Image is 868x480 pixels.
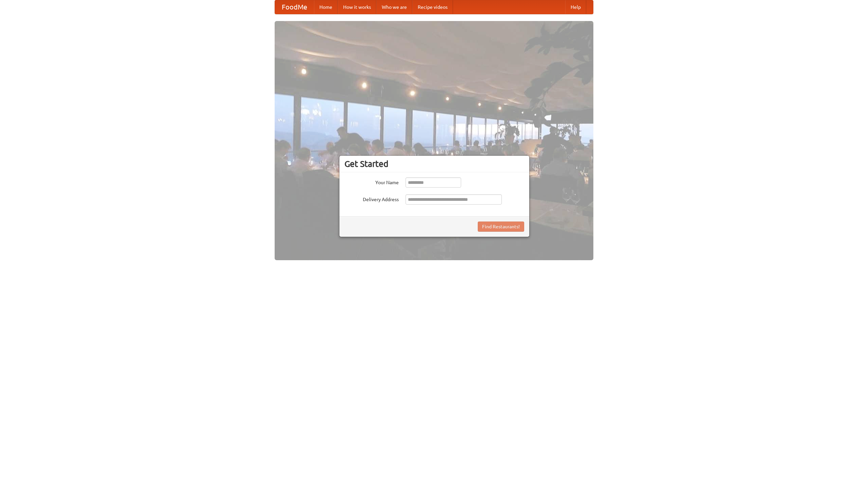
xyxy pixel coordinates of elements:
a: How it works [338,0,376,14]
a: Home [314,0,338,14]
button: Find Restaurants! [478,222,524,232]
a: Who we are [376,0,412,14]
label: Your Name [344,177,399,186]
a: FoodMe [275,0,314,14]
a: Help [565,0,586,14]
label: Delivery Address [344,194,399,203]
h3: Get Started [344,159,524,169]
a: Recipe videos [412,0,453,14]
